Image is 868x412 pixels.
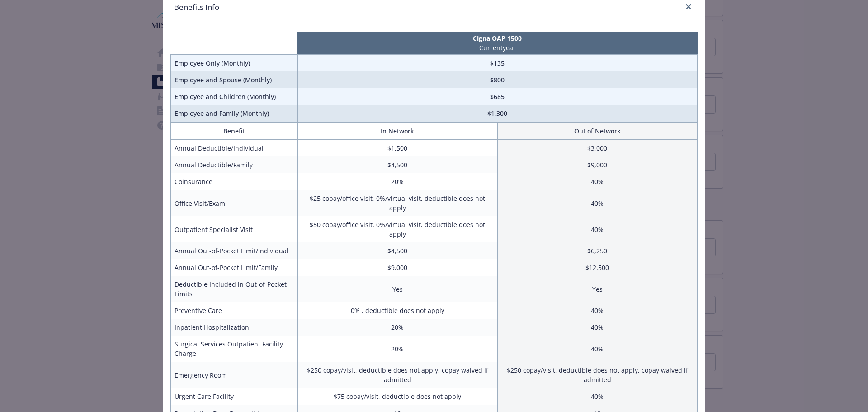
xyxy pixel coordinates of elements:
td: $1,500 [297,140,497,157]
td: $4,500 [297,156,497,173]
td: $25 copay/office visit, 0%/virtual visit, deductible does not apply [297,190,497,216]
td: Emergency Room [171,362,298,388]
td: $12,500 [497,259,697,276]
td: $9,000 [297,259,497,276]
td: 40% [497,302,697,319]
td: 0% , deductible does not apply [297,302,497,319]
td: Coinsurance [171,173,298,190]
td: 20% [297,336,497,362]
td: 20% [297,173,497,190]
td: $75 copay/visit, deductible does not apply [297,388,497,405]
td: Outpatient Specialist Visit [171,216,298,242]
td: Employee and Spouse (Monthly) [171,71,298,88]
td: 40% [497,319,697,336]
td: $4,500 [297,242,497,259]
td: $800 [297,71,697,88]
td: Yes [497,276,697,302]
td: 40% [497,216,697,242]
p: Current year [299,43,695,52]
td: $135 [297,55,697,72]
td: $50 copay/office visit, 0%/virtual visit, deductible does not apply [297,216,497,242]
td: $685 [297,88,697,105]
td: 40% [497,336,697,362]
td: Annual Deductible/Individual [171,140,298,157]
td: Yes [297,276,497,302]
td: Office Visit/Exam [171,190,298,216]
td: $250 copay/visit, deductible does not apply, copay waived if admitted [297,362,497,388]
th: intentionally left blank [171,32,298,55]
td: 40% [497,173,697,190]
td: 40% [497,190,697,216]
td: $1,300 [297,105,697,122]
td: Annual Out-of-Pocket Limit/Individual [171,242,298,259]
td: Employee and Family (Monthly) [171,105,298,122]
p: Cigna OAP 1500 [299,33,695,43]
a: close [683,1,694,12]
td: Annual Out-of-Pocket Limit/Family [171,259,298,276]
td: Annual Deductible/Family [171,156,298,173]
td: Surgical Services Outpatient Facility Charge [171,336,298,362]
td: Employee Only (Monthly) [171,55,298,72]
td: $3,000 [497,140,697,157]
td: $9,000 [497,156,697,173]
td: Urgent Care Facility [171,388,298,405]
th: In Network [297,123,497,140]
td: $6,250 [497,242,697,259]
h1: Benefits Info [174,1,219,13]
td: Employee and Children (Monthly) [171,88,298,105]
th: Out of Network [497,123,697,140]
td: $250 copay/visit, deductible does not apply, copay waived if admitted [497,362,697,388]
td: 20% [297,319,497,336]
td: Preventive Care [171,302,298,319]
td: Inpatient Hospitalization [171,319,298,336]
td: Deductible Included in Out-of-Pocket Limits [171,276,298,302]
td: 40% [497,388,697,405]
th: Benefit [171,123,298,140]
